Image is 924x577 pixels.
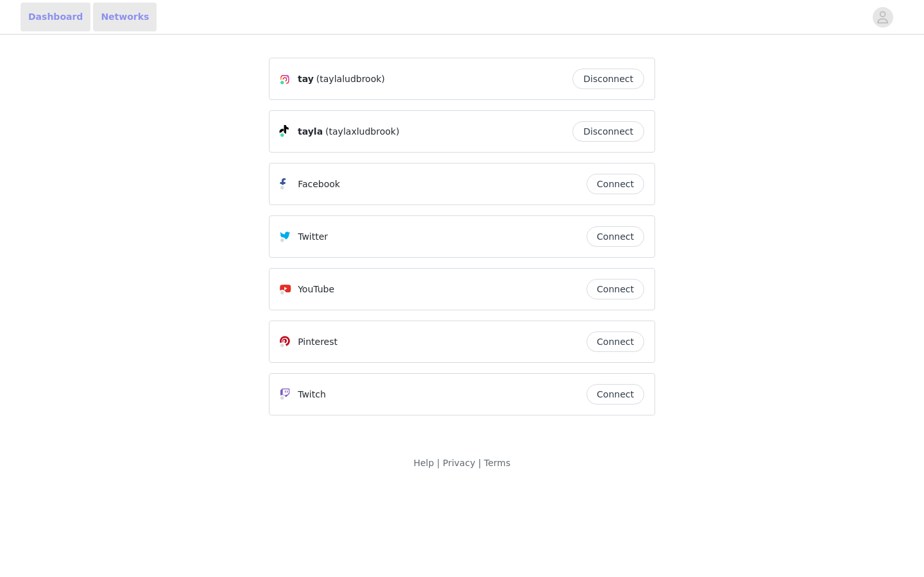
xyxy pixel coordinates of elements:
[298,230,328,244] p: Twitter
[478,458,481,468] span: |
[572,121,644,142] button: Disconnect
[298,388,326,401] p: Twitch
[280,74,290,85] img: Instagram Icon
[586,174,644,194] button: Connect
[484,458,510,468] a: Terms
[413,458,434,468] a: Help
[586,279,644,299] button: Connect
[437,458,440,468] span: |
[877,7,889,28] div: avatar
[325,125,399,138] span: (taylaxludbrook)
[298,72,314,86] span: tay
[298,335,338,349] p: Pinterest
[572,69,644,89] button: Disconnect
[298,125,323,138] span: tayla
[586,226,644,247] button: Connect
[21,3,90,31] a: Dashboard
[586,384,644,405] button: Connect
[316,72,385,86] span: (taylaludbrook)
[443,458,475,468] a: Privacy
[298,178,340,191] p: Facebook
[586,331,644,352] button: Connect
[93,3,157,31] a: Networks
[298,283,334,296] p: YouTube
